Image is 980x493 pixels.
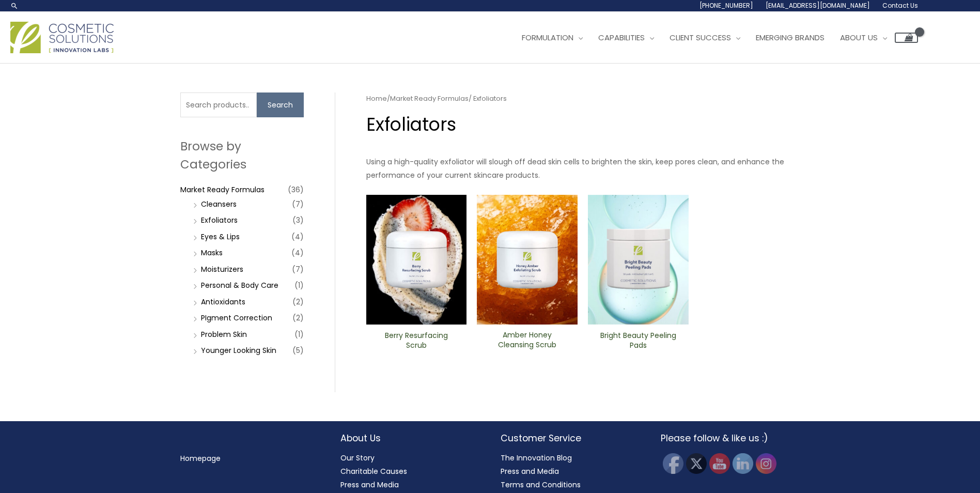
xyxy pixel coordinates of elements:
span: [EMAIL_ADDRESS][DOMAIN_NAME] [766,1,870,10]
img: Twitter [686,453,707,474]
nav: Breadcrumb [366,93,800,105]
h1: Exfoliators [366,112,800,137]
span: Contact Us [882,1,918,10]
span: (1) [294,327,304,342]
input: Search products… [180,93,257,117]
h2: Bright Beauty Peeling Pads [597,331,680,350]
p: Using a high-quality exfoliator will slough off dead skin cells to brighten the skin, keep pores ... [366,155,800,182]
h2: Berry Resurfacing Scrub [375,331,458,350]
nav: Site Navigation [506,22,918,53]
img: Berry Resurfacing Scrub [366,195,467,325]
img: Facebook [663,453,683,474]
a: Berry Resurfacing Scrub [375,331,458,354]
a: Antioxidants [201,297,245,307]
img: Amber Honey Cleansing Scrub [477,195,578,325]
span: (7) [292,262,304,276]
a: Terms and Conditions [501,480,581,490]
span: Emerging Brands [756,32,825,43]
a: Amber Honey Cleansing Scrub [486,330,569,353]
img: Cosmetic Solutions Logo [10,22,114,53]
span: About Us [840,32,878,43]
span: Capabilities [598,32,645,43]
a: Market Ready Formulas [390,94,469,103]
a: Younger Looking Skin [201,345,276,356]
button: Search [257,93,304,117]
span: (1) [294,278,304,292]
h2: Amber Honey Cleansing Scrub [486,330,569,350]
a: Moisturizers [201,264,243,274]
a: Eyes & Lips [201,232,240,242]
h2: Please follow & like us :) [661,432,800,445]
span: (2) [292,295,304,309]
a: Capabilities [590,22,662,53]
a: Market Ready Formulas [180,184,265,195]
a: The Innovation Blog [501,453,572,463]
span: (7) [292,197,304,211]
span: (36) [288,182,304,197]
a: Charitable Causes [340,466,407,476]
a: Cleansers [201,199,237,209]
a: Problem Skin [201,329,247,340]
a: Client Success [662,22,748,53]
span: (4) [291,229,304,244]
span: Client Success [670,32,731,43]
a: View Shopping Cart, empty [895,33,918,43]
h2: Customer Service [501,432,640,445]
h2: Browse by Categories [180,137,304,173]
a: Bright Beauty Peeling Pads [597,331,680,354]
span: (4) [291,245,304,260]
a: Our Story [340,453,375,463]
a: Press and Media [501,466,559,476]
a: Personal & Body Care [201,280,278,290]
a: Exfoliators [201,215,238,225]
a: About Us [832,22,895,53]
span: Formulation [522,32,573,43]
a: Formulation [514,22,590,53]
a: Press and Media [340,480,399,490]
span: (5) [292,343,304,358]
a: Homepage [180,453,221,464]
a: Masks [201,248,223,258]
a: Home [366,94,387,103]
a: PIgment Correction [201,313,272,323]
span: (2) [292,311,304,325]
img: Bright Beauty Peeling Pads [588,195,689,325]
nav: About Us [340,451,480,491]
span: [PHONE_NUMBER] [699,1,753,10]
a: Emerging Brands [748,22,832,53]
h2: About Us [340,432,480,445]
span: (3) [292,213,304,227]
a: Search icon link [10,2,19,10]
nav: Menu [180,452,320,465]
